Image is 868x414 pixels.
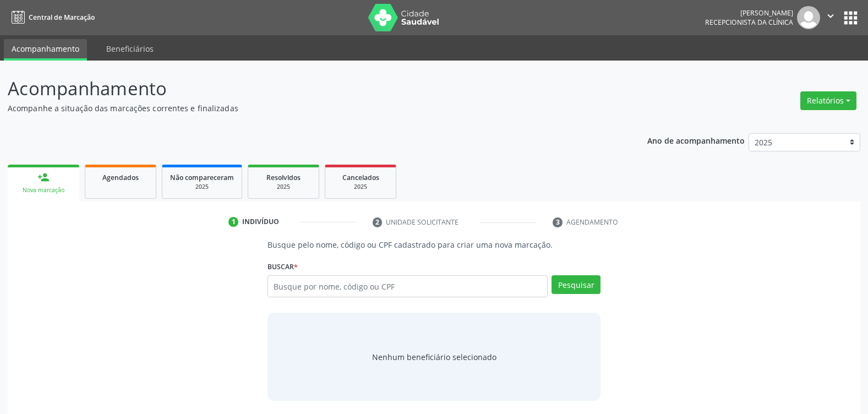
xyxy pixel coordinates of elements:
span: Central de Marcação [29,13,95,22]
div: 1 [228,217,238,227]
a: Central de Marcação [8,8,95,26]
span: Agendados [102,173,139,182]
div: Indivíduo [242,217,279,227]
span: Recepcionista da clínica [705,18,793,27]
span: Nenhum beneficiário selecionado [372,351,496,363]
button: apps [841,8,860,28]
button:  [820,6,841,29]
span: Não compareceram [170,173,234,182]
p: Acompanhe a situação das marcações correntes e finalizadas [8,102,604,114]
div: [PERSON_NAME] [705,8,793,18]
div: Nova marcação [15,186,72,194]
a: Acompanhamento [4,39,87,61]
span: Cancelados [342,173,379,182]
i:  [825,10,837,22]
div: 2025 [333,183,388,191]
p: Acompanhamento [8,75,604,102]
div: 2025 [170,183,234,191]
img: img [797,6,820,29]
span: Resolvidos [266,173,301,182]
div: 2025 [256,183,311,191]
a: Beneficiários [99,39,161,58]
div: person_add [37,171,50,183]
p: Ano de acompanhamento [647,133,745,147]
button: Pesquisar [552,275,600,294]
p: Busque pelo nome, código ou CPF cadastrado para criar uma nova marcação. [268,239,601,250]
label: Buscar [268,258,298,275]
button: Relatórios [800,91,856,110]
input: Busque por nome, código ou CPF [268,275,548,297]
